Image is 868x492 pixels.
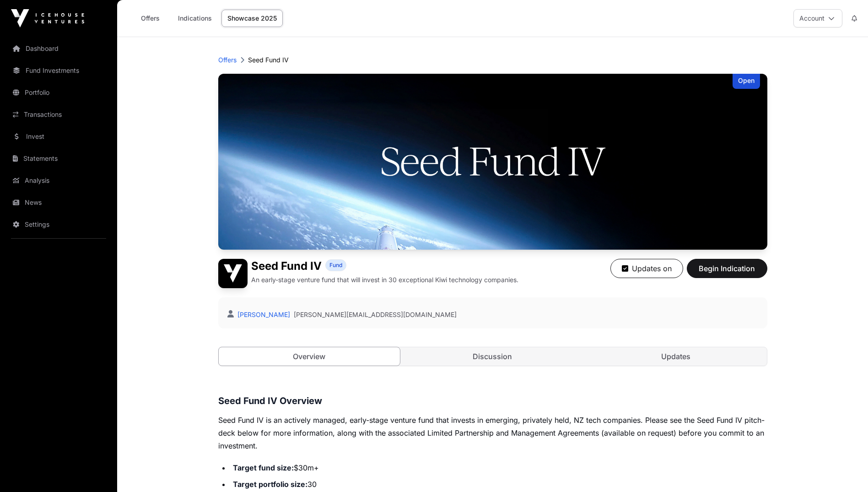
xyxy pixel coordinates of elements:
[7,126,110,147] a: Invest
[7,170,110,191] a: Analysis
[218,394,767,408] h3: Seed Fund IV Overview
[218,414,767,452] p: Seed Fund IV is an actively managed, early-stage venture fund that invests in emerging, privately...
[733,74,760,89] div: Open
[218,74,767,250] img: Seed Fund IV
[236,311,290,318] a: [PERSON_NAME]
[7,60,110,81] a: Fund Investments
[11,9,84,27] img: Icehouse Ventures Logo
[7,192,110,213] a: News
[248,55,289,65] p: Seed Fund IV
[7,214,110,235] a: Settings
[221,10,283,27] a: Showcase 2025
[230,478,767,491] li: 30
[822,448,868,492] iframe: Chat Widget
[172,10,218,27] a: Indications
[687,268,767,277] a: Begin Indication
[7,38,110,59] a: Dashboard
[251,275,518,284] p: An early-stage venture fund that will invest in 30 exceptional Kiwi technology companies.
[218,347,401,366] a: Overview
[610,259,683,278] button: Updates on
[251,259,322,273] h1: Seed Fund IV
[233,463,294,472] strong: Target fund size:
[218,259,248,288] img: Seed Fund IV
[219,347,767,366] nav: Tabs
[7,104,110,125] a: Transactions
[233,480,307,489] strong: Target portfolio size:
[329,262,342,269] span: Fund
[585,347,767,366] a: Updates
[402,347,583,366] a: Discussion
[230,461,767,474] li: $30m+
[218,55,237,65] a: Offers
[698,263,756,274] span: Begin Indication
[7,82,110,103] a: Portfolio
[294,310,457,319] a: [PERSON_NAME][EMAIL_ADDRESS][DOMAIN_NAME]
[687,259,767,278] button: Begin Indication
[132,10,168,27] a: Offers
[793,9,842,27] button: Account
[7,148,110,169] a: Statements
